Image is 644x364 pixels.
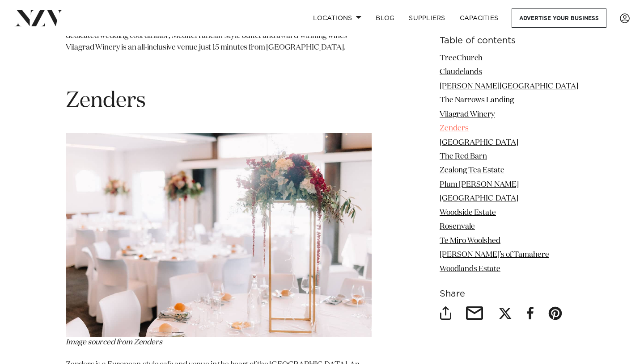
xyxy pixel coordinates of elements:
a: [GEOGRAPHIC_DATA] [440,139,518,146]
a: Vilagrad Winery [440,111,495,118]
a: [PERSON_NAME]’s of Tamahere [440,251,549,259]
a: Woodlands Estate [440,265,500,273]
a: The Red Barn [440,153,487,160]
a: Te Miro Woolshed [440,237,500,245]
a: Rosenvale [440,223,475,230]
a: The Narrows Landing [440,96,514,104]
a: Zealong Tea Estate [440,167,504,175]
h6: Table of contents [440,36,578,46]
h1: Zenders [66,87,372,115]
a: Plum [PERSON_NAME] [440,181,519,188]
a: [GEOGRAPHIC_DATA] [440,195,518,202]
a: Woodside Estate [440,209,496,217]
a: Capacities [453,8,506,28]
a: Advertise your business [512,8,606,28]
a: Locations [306,8,369,28]
img: nzv-logo.png [14,10,63,26]
a: SUPPLIERS [402,8,452,28]
a: Claudelands [440,68,482,76]
em: Image sourced from Zenders [66,339,162,346]
a: BLOG [369,8,402,28]
a: Zenders [440,125,469,132]
a: TreeChurch [440,54,483,62]
h6: Share [440,289,578,299]
a: [PERSON_NAME][GEOGRAPHIC_DATA] [440,83,578,90]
